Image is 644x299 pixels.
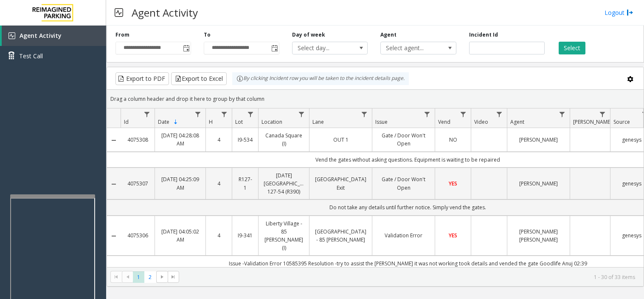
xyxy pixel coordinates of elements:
span: Location [262,118,282,125]
span: [PERSON_NAME] [573,118,612,125]
a: H Filter Menu [219,108,230,120]
a: [GEOGRAPHIC_DATA] Exit [315,175,367,191]
span: Date [158,118,169,125]
span: H [209,118,213,125]
span: Select day... [292,42,352,54]
a: 4075307 [126,179,149,188]
div: Drag a column header and drop it here to group by that column [107,91,644,106]
span: Vend [438,118,450,125]
a: Liberty Village - 85 [PERSON_NAME] (I) [264,219,304,252]
a: Agent Activity [2,26,106,46]
a: I9-534 [237,136,253,144]
span: Issue [375,118,388,125]
a: [DATE] 04:05:02 AM [160,228,200,244]
h3: Agent Activity [127,2,202,23]
div: By clicking Incident row you will be taken to the incident details page. [232,72,409,85]
span: Go to the next page [156,271,168,283]
span: YES [449,180,457,187]
a: OUT 1 [315,136,367,144]
img: pageIcon [115,2,123,23]
a: 4 [211,136,227,144]
a: Collapse Details [107,233,121,239]
a: [PERSON_NAME] [PERSON_NAME] [512,228,565,244]
span: Lane [312,118,324,125]
a: Agent Filter Menu [557,108,568,120]
a: [PERSON_NAME] [512,179,565,188]
a: [DATE] 04:25:09 AM [160,175,200,191]
span: Agent Activity [20,31,62,40]
a: [GEOGRAPHIC_DATA] - 85 [PERSON_NAME] [315,228,367,244]
img: logout [627,8,633,17]
label: Agent [380,31,397,39]
a: R127-1 [237,175,253,191]
span: NO [449,136,457,143]
span: Sortable [172,119,179,125]
a: Lane Filter Menu [359,108,370,120]
a: 4075308 [126,136,149,144]
span: Page 2 [144,271,156,283]
img: infoIcon.svg [236,75,243,82]
a: Location Filter Menu [296,108,307,120]
a: Collapse Details [107,181,121,188]
kendo-pager-info: 1 - 30 of 33 items [184,273,635,281]
a: I9-341 [237,231,253,239]
a: Gate / Door Won't Open [377,131,430,148]
span: Go to the last page [168,271,179,283]
span: Video [474,118,488,125]
a: Canada Square (I) [264,131,304,148]
a: NO [440,136,466,144]
span: Select agent... [381,42,441,54]
a: Lot Filter Menu [245,108,256,120]
span: Source [613,118,630,125]
a: 4075306 [126,231,149,239]
span: Agent [510,118,524,125]
a: YES [440,231,466,239]
span: YES [449,232,457,239]
div: Data table [107,108,644,267]
a: YES [440,179,466,188]
a: Vend Filter Menu [458,108,469,120]
button: Export to PDF [115,72,169,85]
span: Toggle popup [270,42,279,54]
label: Incident Id [469,31,498,39]
a: Logout [605,8,633,17]
a: Id Filter Menu [141,108,153,120]
span: Go to the last page [170,273,177,280]
a: Gate / Door Won't Open [377,175,430,191]
span: Lot [235,118,243,125]
span: Page 1 [133,271,144,283]
a: [DATE] [GEOGRAPHIC_DATA] 127-54 (R390) [264,171,304,196]
span: Go to the next page [159,273,166,280]
span: Toggle popup [181,42,191,54]
a: 4 [211,179,227,188]
img: 'icon' [8,32,15,39]
a: Collapse Details [107,137,121,144]
label: Day of week [292,31,325,39]
a: Validation Error [377,231,430,239]
label: From [115,31,129,39]
span: Id [124,118,129,125]
span: Test Call [19,51,43,60]
a: Issue Filter Menu [422,108,433,120]
button: Select [559,42,585,54]
a: Video Filter Menu [494,108,505,120]
button: Export to Excel [171,72,227,85]
a: Parker Filter Menu [597,108,608,120]
label: To [204,31,211,39]
a: 4 [211,231,227,239]
a: [DATE] 04:28:08 AM [160,131,200,148]
a: [PERSON_NAME] [512,136,565,144]
a: Date Filter Menu [192,108,204,120]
